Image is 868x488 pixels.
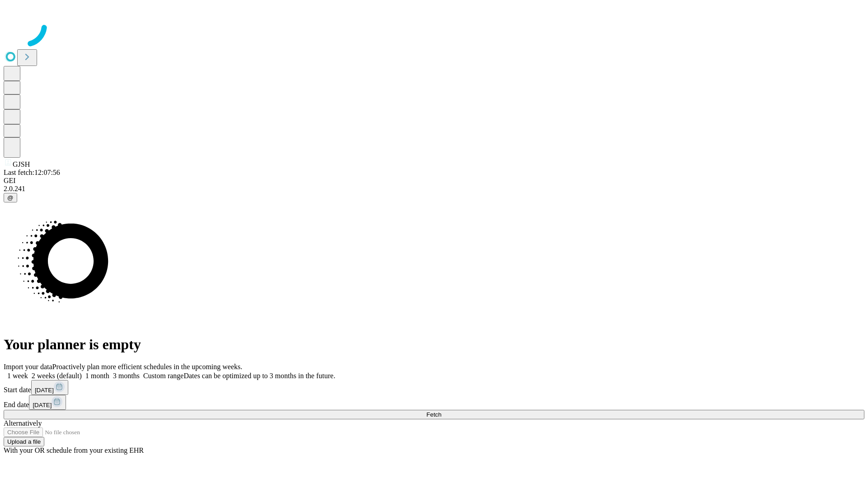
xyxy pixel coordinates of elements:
[52,363,242,371] span: Proactively plan more efficient schedules in the upcoming weeks.
[4,336,864,353] h1: Your planner is empty
[4,380,864,395] div: Start date
[4,437,44,446] button: Upload a file
[29,395,66,410] button: [DATE]
[143,372,184,380] span: Custom range
[4,395,864,410] div: End date
[426,411,441,418] span: Fetch
[7,372,28,380] span: 1 week
[113,372,140,380] span: 3 months
[13,160,30,168] span: GJSH
[31,380,68,395] button: [DATE]
[4,193,17,202] button: @
[7,194,14,201] span: @
[4,169,60,176] span: Last fetch: 12:07:56
[4,419,42,427] span: Alternatively
[85,372,109,380] span: 1 month
[33,402,52,408] span: [DATE]
[4,446,144,454] span: With your OR schedule from your existing EHR
[4,177,864,185] div: GEI
[35,387,54,394] span: [DATE]
[4,185,864,193] div: 2.0.241
[4,363,52,371] span: Import your data
[32,372,82,380] span: 2 weeks (default)
[4,410,864,419] button: Fetch
[184,372,335,380] span: Dates can be optimized up to 3 months in the future.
